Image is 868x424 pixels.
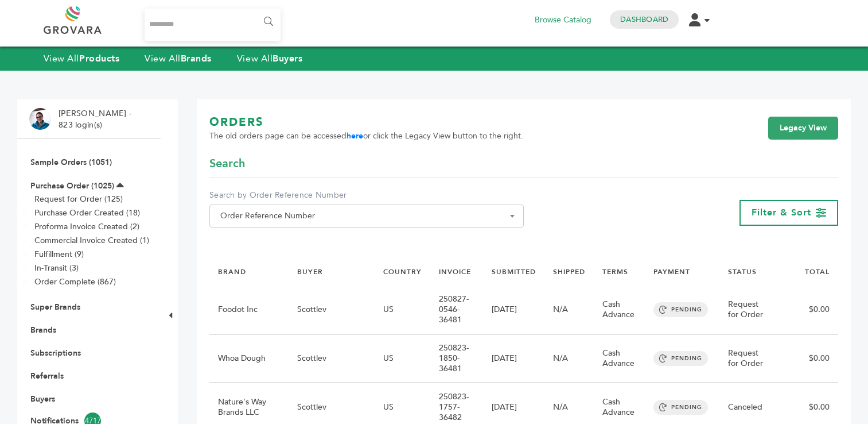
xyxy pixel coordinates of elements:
a: Browse Catalog [535,14,591,26]
td: Cash Advance [594,286,645,334]
td: N/A [544,286,594,334]
a: COUNTRY [383,267,422,276]
a: Brands [30,325,56,336]
td: Foodot Inc [209,286,289,334]
td: US [375,286,430,334]
strong: Products [79,52,119,65]
strong: Brands [181,52,212,65]
td: 250823-1850-36481 [430,334,483,383]
a: Purchase Order (1025) [30,180,114,191]
strong: Buyers [273,52,302,65]
a: Fulfillment (9) [34,249,84,260]
td: Scottlev [289,334,375,383]
a: STATUS [728,267,757,276]
td: Scottlev [289,286,375,334]
td: [DATE] [483,334,544,383]
span: The old orders page can be accessed or click the Legacy View button to the right. [209,130,523,142]
a: TOTAL [805,267,830,276]
label: Search by Order Reference Number [209,190,524,201]
span: Filter & Sort [752,206,811,219]
a: BRAND [218,267,246,276]
a: Subscriptions [30,348,81,359]
a: Legacy View [768,117,838,140]
td: Cash Advance [594,334,645,383]
a: Buyers [30,394,55,404]
input: Search... [145,9,281,41]
a: Sample Orders (1051) [30,157,112,168]
span: Search [209,156,245,172]
span: PENDING [653,351,708,366]
li: [PERSON_NAME] - 823 login(s) [59,108,134,130]
a: Commercial Invoice Created (1) [34,235,149,246]
td: [DATE] [483,286,544,334]
span: PENDING [653,400,708,415]
a: Super Brands [30,302,80,313]
a: Purchase Order Created (18) [34,207,140,218]
a: PAYMENT [653,267,690,276]
a: here [347,130,363,141]
td: 250827-0546-36481 [430,286,483,334]
span: Order Reference Number [216,208,517,224]
a: View AllBuyers [237,52,303,65]
td: N/A [544,334,594,383]
td: Request for Order [719,286,780,334]
a: View AllProducts [44,52,120,65]
a: TERMS [602,267,628,276]
a: INVOICE [439,267,471,276]
td: $0.00 [780,286,838,334]
a: Proforma Invoice Created (2) [34,221,139,232]
a: Request for Order (125) [34,194,123,205]
td: $0.00 [780,334,838,383]
a: SUBMITTED [492,267,536,276]
td: Request for Order [719,334,780,383]
td: Whoa Dough [209,334,289,383]
a: Dashboard [620,14,668,25]
a: Order Complete (867) [34,276,116,287]
span: Order Reference Number [209,205,524,228]
td: US [375,334,430,383]
a: In-Transit (3) [34,263,79,273]
a: Referrals [30,371,64,381]
a: View AllBrands [145,52,212,65]
h1: ORDERS [209,114,523,130]
a: BUYER [297,267,323,276]
span: PENDING [653,302,708,317]
a: SHIPPED [553,267,585,276]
